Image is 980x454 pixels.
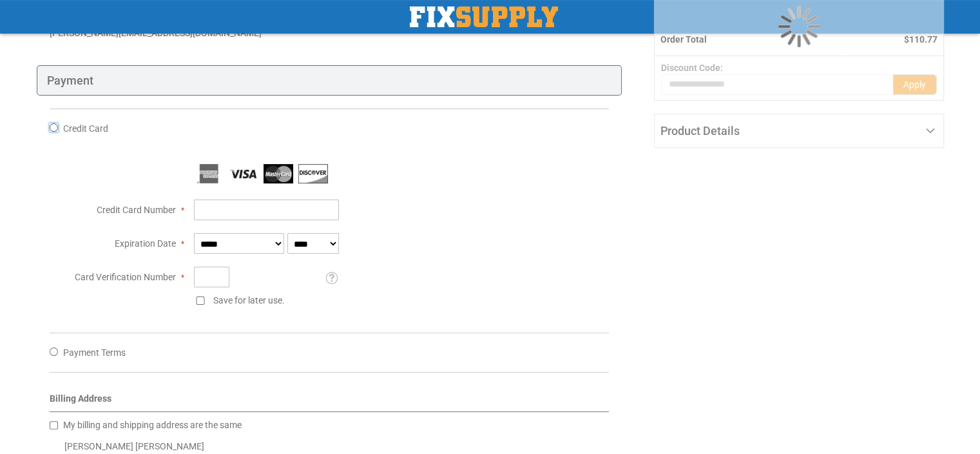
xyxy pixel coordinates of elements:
span: Save for later use. [213,295,285,305]
img: American Express [194,164,224,183]
span: Credit Card [63,123,108,134]
span: Expiration Date [115,238,176,249]
img: MasterCard [264,164,293,183]
span: Credit Card Number [97,205,176,215]
img: Visa [229,164,258,183]
img: Loading... [778,6,820,47]
span: Payment Terms [63,347,126,358]
a: store logo [410,6,558,27]
span: [PERSON_NAME][EMAIL_ADDRESS][DOMAIN_NAME] [50,28,262,38]
span: Card Verification Number [75,272,176,282]
div: Payment [37,65,622,96]
span: My billing and shipping address are the same [63,420,242,430]
img: Discover [298,164,328,183]
div: Billing Address [50,392,610,412]
img: Fix Industrial Supply [410,6,558,27]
